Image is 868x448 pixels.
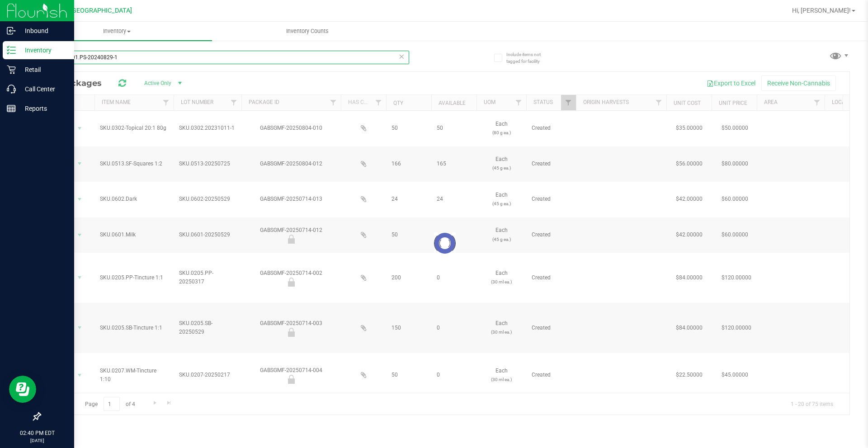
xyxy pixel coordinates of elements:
input: Search Package ID, Item Name, SKU, Lot or Part Number... [40,51,409,64]
span: Hi, [PERSON_NAME]! [792,7,851,14]
p: Reports [16,103,70,114]
p: Retail [16,64,70,75]
p: 02:40 PM EDT [4,429,70,437]
span: Inventory Counts [274,27,341,35]
p: [DATE] [4,437,70,444]
span: Clear [398,51,405,62]
iframe: Resource center [9,376,36,403]
inline-svg: Inventory [7,46,16,55]
span: Inventory [22,27,212,35]
inline-svg: Inbound [7,26,16,35]
p: Inbound [16,25,70,36]
inline-svg: Call Center [7,85,16,94]
a: Inventory [22,22,212,41]
inline-svg: Reports [7,104,16,113]
a: Inventory Counts [212,22,402,41]
p: Call Center [16,84,70,94]
span: Include items not tagged for facility [506,51,552,65]
inline-svg: Retail [7,65,16,74]
span: GA2 - [GEOGRAPHIC_DATA] [52,7,132,14]
p: Inventory [16,45,70,56]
